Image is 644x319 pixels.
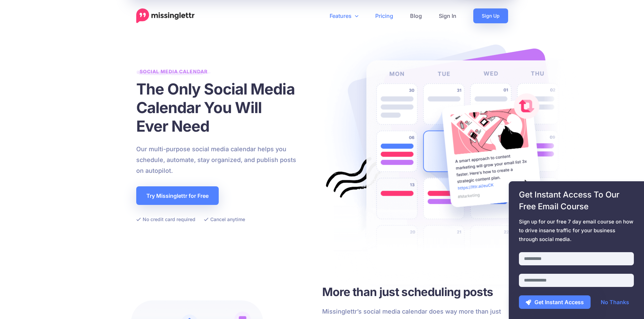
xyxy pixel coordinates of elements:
[204,215,245,223] li: Cancel anytime
[367,8,402,23] a: Pricing
[594,295,636,309] a: No Thanks
[321,8,367,23] a: Features
[430,8,465,23] a: Sign In
[519,295,591,309] button: Get Instant Access
[136,144,304,176] p: Our multi-purpose social media calendar helps you schedule, automate, stay organized, and publish...
[136,186,219,205] a: Try Missinglettr for Free
[136,8,195,23] a: Home
[136,80,304,135] h1: The Only Social Media Calendar You Will Ever Need
[136,215,195,223] li: No credit card required
[402,8,430,23] a: Blog
[519,189,634,212] span: Get Instant Access To Our Free Email Course
[322,284,513,299] h3: More than just scheduling posts
[136,69,211,78] span: Social Media Calendar
[473,8,508,23] a: Sign Up
[519,217,634,244] span: Sign up for our free 7 day email course on how to drive insane traffic for your business through ...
